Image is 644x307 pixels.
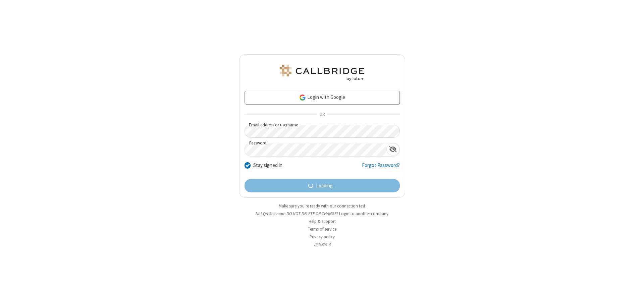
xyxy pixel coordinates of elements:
a: Forgot Password? [362,162,400,174]
span: Loading... [316,182,336,190]
button: Loading... [245,179,400,192]
button: Login to another company [339,210,388,217]
input: Email address or username [245,125,400,138]
a: Terms of service [308,226,336,232]
span: OR [317,110,327,119]
a: Privacy policy [310,234,335,240]
input: Password [245,143,386,156]
li: v2.6.351.4 [239,241,405,248]
a: Help & support [309,219,336,224]
a: Login with Google [245,91,400,104]
label: Stay signed in [253,162,282,169]
img: QA Selenium DO NOT DELETE OR CHANGE [278,65,366,81]
li: Not QA Selenium DO NOT DELETE OR CHANGE? [239,210,405,217]
img: google-icon.png [299,94,306,101]
a: Make sure you're ready with our connection test [279,203,365,209]
div: Show password [386,143,399,156]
